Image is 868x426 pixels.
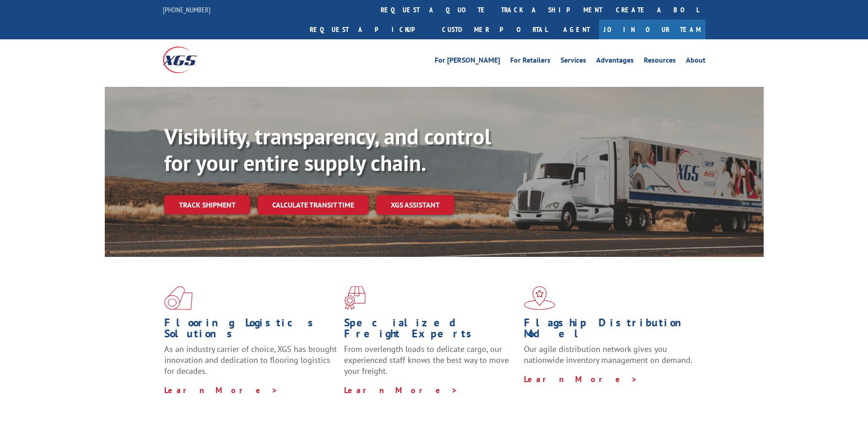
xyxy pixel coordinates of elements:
h1: Flooring Logistics Solutions [164,317,337,344]
img: xgs-icon-flagship-distribution-model-red [524,286,555,310]
a: Learn More > [524,374,638,384]
a: Agent [554,20,599,39]
p: From overlength loads to delicate cargo, our experienced staff knows the best way to move your fr... [344,344,517,384]
a: Track shipment [164,195,250,214]
a: [PHONE_NUMBER] [163,5,210,14]
a: Join Our Team [599,20,706,39]
a: Services [561,57,586,67]
a: About [686,57,706,67]
a: Advantages [596,57,634,67]
a: Request a pickup [303,20,435,39]
a: For [PERSON_NAME] [435,57,500,67]
a: Learn More > [344,385,458,395]
a: Calculate transit time [258,195,369,215]
a: Learn More > [164,385,278,395]
a: XGS ASSISTANT [376,195,454,215]
a: Customer Portal [435,20,554,39]
a: Resources [644,57,676,67]
img: xgs-icon-focused-on-flooring-red [344,286,366,310]
span: Our agile distribution network gives you nationwide inventory management on demand. [524,344,692,365]
span: As an industry carrier of choice, XGS has brought innovation and dedication to flooring logistics... [164,344,337,376]
h1: Flagship Distribution Model [524,317,697,344]
h1: Specialized Freight Experts [344,317,517,344]
b: Visibility, transparency, and control for your entire supply chain. [164,122,491,177]
a: For Retailers [510,57,550,67]
img: xgs-icon-total-supply-chain-intelligence-red [164,286,193,310]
